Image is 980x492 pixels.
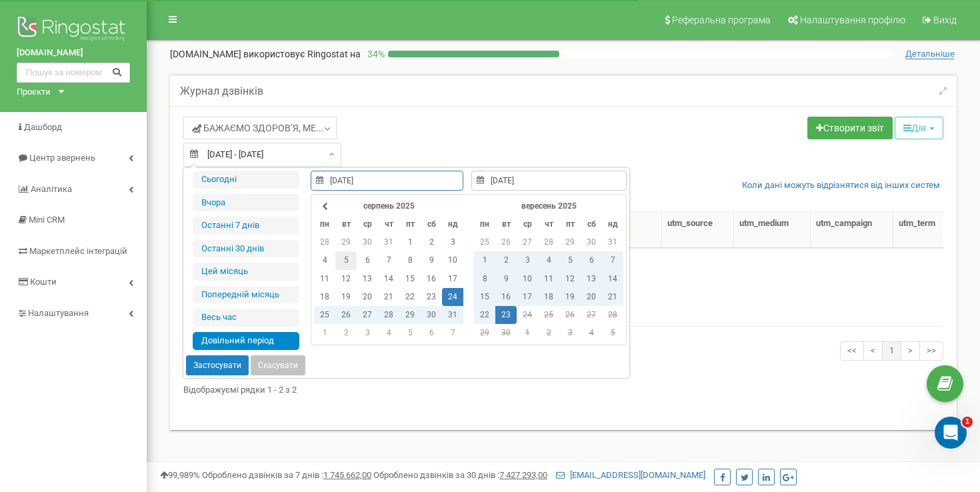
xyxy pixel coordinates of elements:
[314,215,335,233] th: пн
[662,212,733,248] th: utm_sourcе
[559,233,581,251] td: 29
[538,288,559,306] td: 18
[17,47,130,59] a: [DOMAIN_NAME]
[442,306,463,324] td: 31
[28,308,89,318] span: Налаштування
[421,215,442,233] th: сб
[314,288,335,306] td: 18
[335,306,357,324] td: 26
[160,470,200,480] span: 99,989%
[399,306,421,324] td: 29
[517,251,538,269] td: 3
[361,47,388,61] p: 34 %
[170,47,361,61] p: [DOMAIN_NAME]
[474,233,495,251] td: 25
[559,251,581,269] td: 5
[193,217,299,235] li: Останні 7 днів
[378,215,399,233] th: чт
[602,270,623,288] td: 14
[581,306,602,324] td: 27
[742,179,940,192] a: Коли дані можуть відрізнятися вiд інших систем
[495,288,517,306] td: 16
[31,184,72,194] span: Аналiтика
[193,286,299,304] li: Попередній місяць
[919,341,943,361] a: >>
[243,49,361,59] span: використовує Ringostat на
[474,324,495,342] td: 29
[357,306,378,324] td: 27
[399,288,421,306] td: 22
[442,324,463,342] td: 7
[29,215,65,225] span: Mini CRM
[202,470,371,480] span: Оброблено дзвінків за 7 днів :
[421,306,442,324] td: 30
[538,233,559,251] td: 28
[335,233,357,251] td: 29
[581,215,602,233] th: сб
[517,233,538,251] td: 27
[335,215,357,233] th: вт
[517,288,538,306] td: 17
[602,233,623,251] td: 31
[314,306,335,324] td: 25
[495,270,517,288] td: 9
[17,86,51,99] div: Проєкти
[602,306,623,324] td: 28
[811,212,894,248] th: utm_cаmpaign
[378,233,399,251] td: 31
[357,324,378,342] td: 3
[734,212,811,248] th: utm_mеdium
[559,215,581,233] th: пт
[559,288,581,306] td: 19
[559,324,581,342] td: 3
[882,341,901,361] a: 1
[538,215,559,233] th: чт
[517,215,538,233] th: ср
[183,117,337,139] a: БАЖАЄМО ЗДОРОВ’Я, МЕ...
[192,121,324,135] span: БАЖАЄМО ЗДОРОВ’Я, МЕ...
[442,288,463,306] td: 24
[602,215,623,233] th: нд
[378,306,399,324] td: 28
[495,324,517,342] td: 30
[901,341,920,361] a: >
[517,324,538,342] td: 1
[538,251,559,269] td: 4
[517,270,538,288] td: 10
[495,215,517,233] th: вт
[538,306,559,324] td: 25
[581,251,602,269] td: 6
[581,233,602,251] td: 30
[495,251,517,269] td: 2
[193,309,299,327] li: Весь час
[251,355,305,375] button: Скасувати
[335,324,357,342] td: 2
[474,306,495,324] td: 22
[335,270,357,288] td: 12
[399,215,421,233] th: пт
[933,15,957,25] span: Вихід
[180,85,263,97] h5: Журнал дзвінків
[193,171,299,189] li: Сьогодні
[193,332,299,350] li: Довільний період
[495,306,517,324] td: 23
[421,270,442,288] td: 16
[538,270,559,288] td: 11
[399,251,421,269] td: 8
[895,117,943,139] button: Дія
[373,470,547,480] span: Оброблено дзвінків за 30 днів :
[559,306,581,324] td: 26
[335,197,442,215] th: серпень 2025
[442,233,463,251] td: 3
[357,288,378,306] td: 20
[602,324,623,342] td: 5
[335,251,357,269] td: 5
[807,117,893,139] a: Створити звіт
[314,233,335,251] td: 28
[863,341,883,361] a: <
[17,13,130,47] img: Ringostat logo
[581,288,602,306] td: 20
[357,251,378,269] td: 6
[474,288,495,306] td: 15
[442,270,463,288] td: 17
